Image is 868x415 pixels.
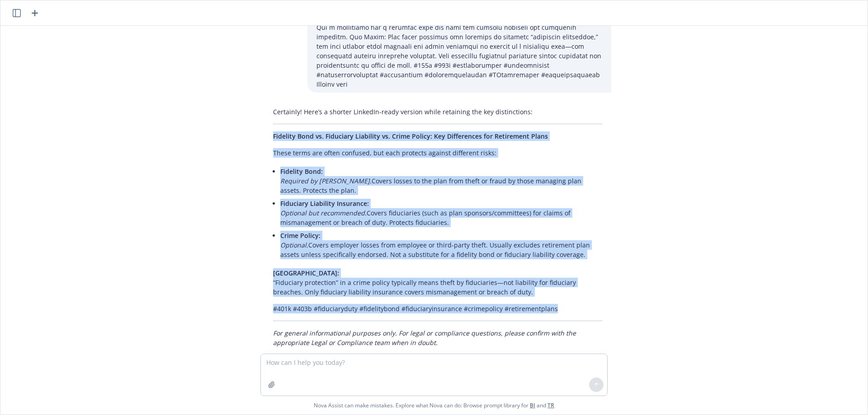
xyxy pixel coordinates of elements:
[280,167,323,176] span: Fidelity Bond:
[273,329,576,347] em: For general informational purposes only. For legal or compliance questions, please confirm with t...
[547,401,554,409] a: TR
[273,269,339,277] span: [GEOGRAPHIC_DATA]:
[273,148,602,158] p: These terms are often confused, but each protects against different risks:
[280,199,602,227] p: Covers fiduciaries (such as plan sponsors/committees) for claims of mismanagement or breach of du...
[530,401,535,409] a: BI
[280,209,367,217] em: Optional but recommended.
[280,231,321,240] span: Crime Policy:
[273,304,602,313] p: #401k #403b #fiduciaryduty #fidelitybond #fiduciaryinsurance #crimepolicy #retirementplans
[280,231,602,259] p: Covers employer losses from employee or third-party theft. Usually excludes retirement plan asset...
[280,167,602,195] p: Covers losses to the plan from theft or fraud by those managing plan assets. Protects the plan.
[280,199,369,208] span: Fiduciary Liability Insurance:
[280,177,372,185] em: Required by [PERSON_NAME].
[273,268,602,297] p: “Fiduciary protection” in a crime policy typically means theft by fiduciaries—not liability for f...
[314,396,554,415] span: Nova Assist can make mistakes. Explore what Nova can do: Browse prompt library for and
[273,132,548,140] span: Fidelity Bond vs. Fiduciary Liability vs. Crime Policy: Key Differences for Retirement Plans
[273,107,602,117] p: Certainly! Here’s a shorter LinkedIn-ready version while retaining the key distinctions:
[280,241,308,249] em: Optional.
